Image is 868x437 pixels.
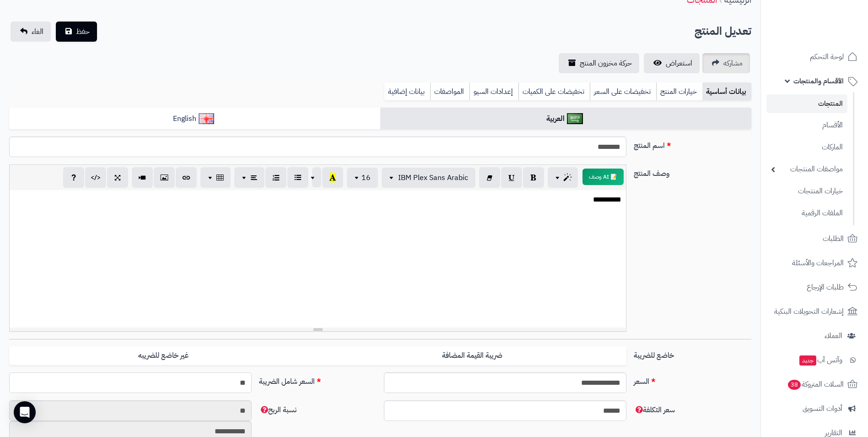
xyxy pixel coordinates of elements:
[787,378,844,391] span: السلات المتروكة
[766,137,847,157] a: الماركات
[11,22,51,42] a: الغاء
[766,373,863,395] a: السلات المتروكة38
[255,372,380,387] label: السعر شامل الضريبة
[766,276,863,298] a: طلبات الإرجاع
[14,401,36,423] div: Open Intercom Messenger
[567,113,583,124] img: العربية
[634,404,675,415] span: سعر التكلفة
[380,108,751,130] a: العربية
[56,22,97,42] button: حفظ
[559,53,639,73] a: حركة مخزون المنتج
[580,58,632,69] span: حركة مخزون المنتج
[766,46,863,68] a: لوحة التحكم
[259,404,297,415] span: نسبة الربح
[766,94,847,113] a: المنتجات
[518,82,590,101] a: تخفيضات على الكميات
[766,115,847,135] a: الأقسام
[9,108,380,130] a: English
[644,53,700,73] a: استعراض
[695,22,751,41] h2: تعديل المنتج
[361,172,371,183] span: 16
[774,305,844,318] span: إشعارات التحويلات البنكية
[590,82,656,101] a: تخفيضات على السعر
[766,252,863,274] a: المراجعات والأسئلة
[766,325,863,347] a: العملاء
[766,203,847,223] a: الملفات الرقمية
[766,228,863,250] a: الطلبات
[430,82,469,101] a: المواصفات
[76,26,90,37] span: حفظ
[702,53,750,73] a: مشاركه
[798,354,842,366] span: وآتس آب
[384,82,430,101] a: بيانات إضافية
[630,164,755,179] label: وصف المنتج
[32,26,43,37] span: الغاء
[766,398,863,420] a: أدوات التسويق
[823,232,844,245] span: الطلبات
[398,172,468,183] span: IBM Plex Sans Arabic
[9,346,318,365] label: غير خاضع للضريبه
[793,75,844,87] span: الأقسام والمنتجات
[630,346,755,361] label: خاضع للضريبة
[630,137,755,151] label: اسم المنتج
[199,113,215,124] img: English
[702,82,751,101] a: بيانات أساسية
[792,257,844,269] span: المراجعات والأسئلة
[807,281,844,294] span: طلبات الإرجاع
[630,372,755,387] label: السعر
[666,58,692,69] span: استعراض
[788,380,801,390] span: 38
[766,300,863,322] a: إشعارات التحويلات البنكية
[469,82,518,101] a: إعدادات السيو
[582,169,624,185] button: 📝 AI وصف
[382,168,475,188] button: IBM Plex Sans Arabic
[799,355,816,366] span: جديد
[766,181,847,201] a: خيارات المنتجات
[318,346,626,365] label: ضريبة القيمة المضافة
[766,349,863,371] a: وآتس آبجديد
[347,168,378,188] button: 16
[656,82,702,101] a: خيارات المنتج
[766,159,847,179] a: مواصفات المنتجات
[803,402,842,415] span: أدوات التسويق
[723,58,743,69] span: مشاركه
[825,329,842,342] span: العملاء
[810,50,844,63] span: لوحة التحكم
